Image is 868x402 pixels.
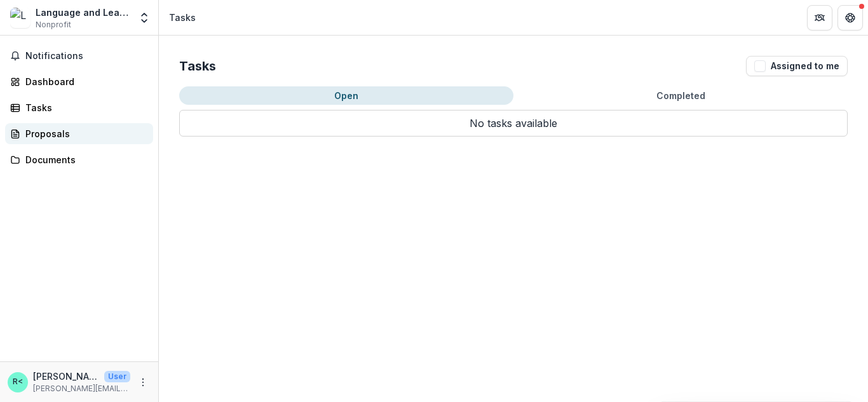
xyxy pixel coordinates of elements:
div: Tasks [169,11,196,24]
span: Nonprofit [36,19,71,30]
a: Documents [5,149,153,170]
p: [PERSON_NAME][EMAIL_ADDRESS][PERSON_NAME][DOMAIN_NAME] [33,383,130,394]
div: Documents [25,153,143,166]
button: Get Help [837,5,863,30]
button: Open [179,86,513,105]
button: Assigned to me [746,56,848,76]
a: Proposals [5,123,153,144]
span: Notifications [25,51,148,62]
div: Dashboard [25,75,143,88]
p: [PERSON_NAME] <[PERSON_NAME][EMAIL_ADDRESS][PERSON_NAME][DOMAIN_NAME]> [33,370,99,383]
div: Proposals [25,127,143,140]
button: More [135,375,151,390]
h2: Tasks [179,58,216,74]
button: Completed [513,86,848,105]
a: Tasks [5,97,153,118]
p: User [104,371,130,382]
button: Open entity switcher [135,5,153,30]
div: Language and Learning Foundation [36,6,130,19]
div: Rupinder Chahal <rupinder.chahal@languageandlearningfoundation.org> [13,378,23,386]
nav: breadcrumb [164,8,201,27]
button: Partners [807,5,832,30]
p: No tasks available [179,110,848,137]
div: Tasks [25,101,143,114]
button: Notifications [5,46,153,66]
a: Dashboard [5,71,153,92]
img: Language and Learning Foundation [10,8,31,28]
